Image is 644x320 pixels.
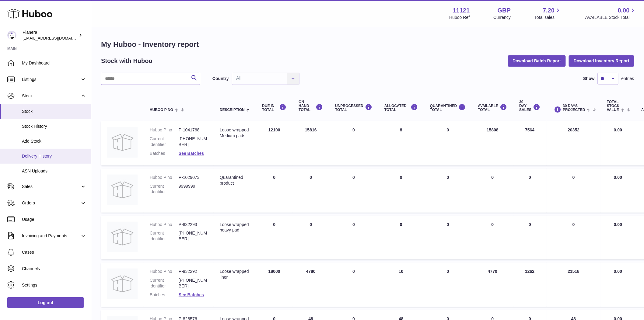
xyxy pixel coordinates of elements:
span: Stock History [22,123,86,129]
td: 0 [513,169,547,213]
span: 0 [447,269,449,274]
span: Add Stock [22,138,86,144]
td: 20352 [547,121,601,165]
dt: Huboo P no [150,222,179,228]
div: Loose wrapped heavy pad [220,222,250,233]
span: 0.00 [614,222,622,227]
td: 4780 [292,263,329,307]
dd: [PHONE_NUMBER] [179,230,208,242]
dt: Huboo P no [150,127,179,133]
span: Orders [22,200,80,206]
span: 0 [447,127,449,132]
div: Loose wrapped liner [220,269,250,280]
a: See Batches [179,292,204,297]
span: 0 [447,175,449,180]
td: 0 [329,121,378,165]
div: ALLOCATED Total [384,104,418,112]
div: Loose wrapped Medium pads [220,127,250,139]
dt: Huboo P no [150,269,179,274]
h2: Stock with Huboo [101,57,152,65]
span: Usage [22,217,86,222]
span: 0.00 [618,6,630,15]
span: Total stock value [607,100,620,112]
label: Country [212,76,229,82]
td: 0 [292,216,329,260]
td: 4770 [472,263,513,307]
span: [EMAIL_ADDRESS][DOMAIN_NAME] [23,36,89,40]
span: Channels [22,266,86,272]
strong: 11121 [453,6,470,15]
span: 0.00 [614,127,622,132]
td: 0 [547,216,601,260]
td: 0 [547,169,601,213]
dt: Current identifier [150,136,179,148]
div: AVAILABLE Total [478,104,507,112]
td: 15808 [472,121,513,165]
span: Description [220,108,245,112]
td: 0 [378,216,424,260]
td: 0 [472,169,513,213]
dd: [PHONE_NUMBER] [179,136,208,148]
span: 7.20 [543,6,555,15]
dd: P-832293 [179,222,208,228]
span: AVAILABLE Stock Total [585,15,637,20]
dd: 9999999 [179,183,208,195]
a: Log out [7,297,84,308]
span: Huboo P no [150,108,173,112]
td: 15816 [292,121,329,165]
span: 0.00 [614,269,622,274]
span: Stock [22,109,86,114]
dd: P-1041768 [179,127,208,133]
td: 0 [329,263,378,307]
a: 0.00 AVAILABLE Stock Total [585,6,637,20]
td: 0 [329,169,378,213]
img: product image [107,175,138,205]
dt: Huboo P no [150,175,179,180]
dt: Current identifier [150,230,179,242]
div: ON HAND Total [299,100,323,112]
td: 12100 [256,121,292,165]
div: Planera [23,30,77,41]
td: 0 [256,216,292,260]
div: QUARANTINED Total [430,104,466,112]
span: Delivery History [22,153,86,159]
label: Show [583,76,595,82]
td: 0 [472,216,513,260]
strong: GBP [498,6,511,15]
span: ASN Uploads [22,168,86,174]
td: 0 [378,169,424,213]
td: 0 [513,216,547,260]
span: 30 DAYS PROJECTED [563,104,585,112]
dd: P-1029073 [179,175,208,180]
td: 0 [256,169,292,213]
span: Settings [22,282,86,288]
div: Huboo Ref [450,15,470,20]
div: DUE IN TOTAL [262,104,286,112]
img: saiyani@planera.care [7,31,16,40]
img: product image [107,269,138,299]
span: Sales [22,184,80,190]
dd: [PHONE_NUMBER] [179,277,208,289]
span: Stock [22,93,80,99]
div: 30 DAY SALES [520,100,541,112]
dt: Current identifier [150,183,179,195]
span: My Dashboard [22,60,86,66]
h1: My Huboo - Inventory report [101,40,634,49]
span: entries [621,76,634,82]
button: Download Inventory Report [569,55,634,66]
img: product image [107,127,138,158]
td: 10 [378,263,424,307]
td: 8 [378,121,424,165]
div: Currency [494,15,511,20]
span: Cases [22,249,86,255]
a: 7.20 Total sales [534,6,562,20]
button: Download Batch Report [508,55,566,66]
dt: Batches [150,151,179,156]
td: 0 [292,169,329,213]
div: Quarantined product [220,175,250,186]
span: 0.00 [614,175,622,180]
div: UNPROCESSED Total [335,104,372,112]
dt: Batches [150,292,179,298]
td: 1262 [513,263,547,307]
img: product image [107,222,138,252]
